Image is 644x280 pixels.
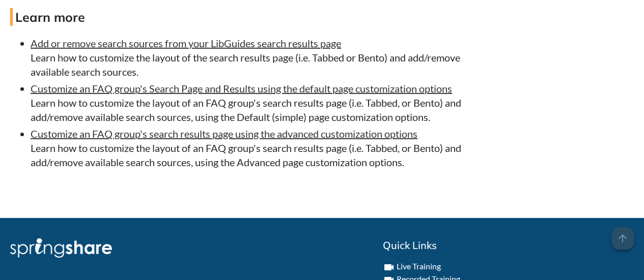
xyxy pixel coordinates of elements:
a: Live Training [397,261,441,271]
img: Springshare [10,238,112,258]
span: arrow_upward [611,227,634,250]
h2: Quick Links [383,238,634,253]
i: videocam [383,261,395,273]
a: Add or remove search sources from your LibGuides search results page [31,37,341,49]
li: Learn how to customize the layout of an FAQ group's search results page (i.e. Tabbed, or Bento) a... [31,127,470,169]
a: Customize an FAQ group's Search Page and Results using the default page customization options [31,82,452,95]
a: arrow_upward [611,228,634,240]
li: Learn how to customize the layout of the search results page (i.e. Tabbed or Bento) and add/remov... [31,36,470,79]
li: Learn how to customize the layout of an FAQ group's search results page (i.e. Tabbed, or Bento) a... [31,81,470,124]
h4: Learn more [10,8,470,26]
a: Customize an FAQ group's search results page using the advanced customization options [31,128,417,140]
